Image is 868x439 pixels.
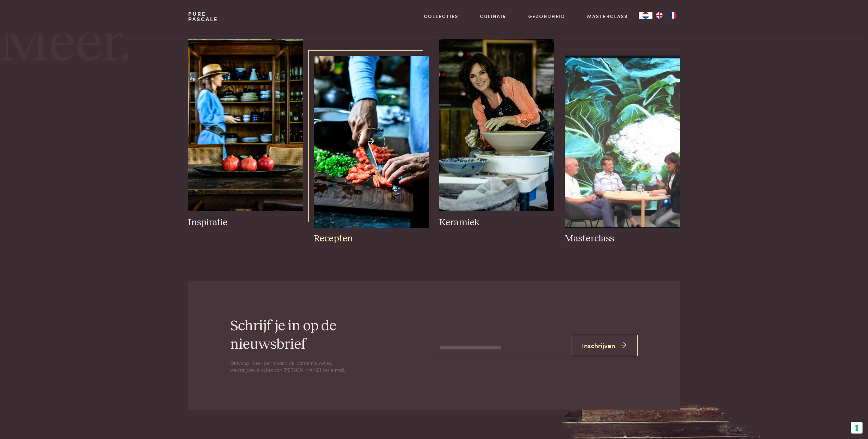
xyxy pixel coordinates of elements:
[424,13,458,20] a: Collecties
[528,13,565,20] a: Gezondheid
[314,56,428,228] img: houtwerk1_0.jpg
[666,12,680,19] a: FR
[439,217,554,229] h3: Keramiek
[565,56,679,228] img: pure-pascale-naessens-Schermafbeelding 7
[639,12,652,19] div: Language
[587,13,628,20] a: Masterclass
[188,11,218,22] a: PurePascale
[188,39,303,228] a: pascale-naessens-inspiratie-Kast-gevuld-met-al-mijn-keramiek-Serax-oude-houten-schaal-met-granaat...
[639,12,652,19] a: NL
[314,56,428,245] a: houtwerk1_0.jpg Recepten
[652,12,680,19] ul: Language list
[439,39,554,228] a: pure-pascale-naessens-_DSC4234 Keramiek
[565,56,679,245] a: pure-pascale-naessens-Schermafbeelding 7 Masterclass
[188,39,303,211] img: pascale-naessens-inspiratie-Kast-gevuld-met-al-mijn-keramiek-Serax-oude-houten-schaal-met-granaat...
[314,233,428,245] h3: Recepten
[652,12,666,19] a: EN
[571,335,638,356] button: Inschrijven
[639,12,680,19] aside: Language selected: Nederlands
[480,13,506,20] a: Culinair
[439,39,554,211] img: pure-pascale-naessens-_DSC4234
[230,359,347,373] p: Ontvang 1 keer per maand de laatste nieuwtjes, wedstrijden & acties van [PERSON_NAME] per e‑mail.
[230,317,387,354] h2: Schrijf je in op de nieuwsbrief
[851,422,863,434] button: Uw voorkeuren voor toestemming voor trackingtechnologieën
[565,233,679,245] h3: Masterclass
[188,217,303,229] h3: Inspiratie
